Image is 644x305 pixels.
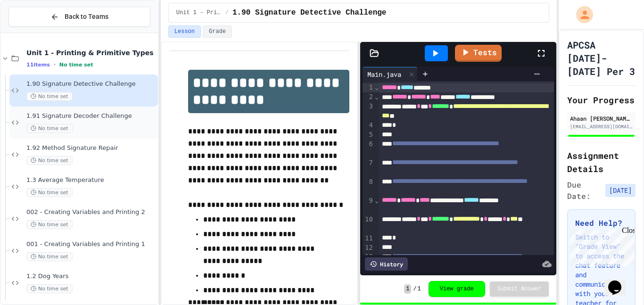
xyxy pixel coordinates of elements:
span: No time set [26,284,73,293]
span: No time set [26,188,73,197]
span: 1.3 Average Temperature [26,176,156,184]
div: 10 [363,215,374,234]
span: No time set [26,252,73,261]
button: View grade [429,281,485,297]
span: / [413,285,416,293]
span: 1.2 Dog Years [26,272,156,280]
span: Unit 1 - Printing & Primitive Types [176,9,222,16]
span: Due Date: [567,179,602,202]
span: • [54,61,56,68]
span: 1.92 Method Signature Repair [26,144,156,152]
div: 8 [363,177,374,196]
div: 5 [363,130,374,140]
h2: Assignment Details [567,149,636,175]
button: Back to Teams [8,7,150,27]
span: No time set [59,62,93,68]
div: 3 [363,102,374,121]
span: No time set [26,92,73,101]
div: Main.java [363,67,418,81]
div: 1 [363,83,374,92]
span: [DATE] [605,184,636,197]
h2: Your Progress [567,93,636,107]
div: Chat with us now!Close [4,4,65,60]
div: Main.java [363,69,406,79]
span: No time set [26,156,73,165]
span: Fold line [374,197,379,204]
a: Tests [455,45,502,62]
div: Ahaan [PERSON_NAME] [570,114,633,123]
div: 7 [363,158,374,177]
span: No time set [26,220,73,229]
div: 4 [363,121,374,130]
h1: APCSA [DATE]-[DATE] Per 3 [567,38,636,78]
span: / [225,9,229,16]
span: 1.90 Signature Detective Challenge [232,7,386,18]
div: 6 [363,140,374,158]
span: No time set [26,124,73,133]
span: 1 [418,285,421,293]
span: Back to Teams [65,12,108,22]
span: 11 items [26,62,50,68]
button: Submit Answer [490,281,549,297]
button: Grade [203,25,232,38]
span: Fold line [374,83,379,91]
div: My Account [566,4,595,25]
h3: Need Help? [575,217,627,229]
iframe: chat widget [566,226,635,266]
div: 2 [363,92,374,102]
span: Submit Answer [497,285,542,293]
span: 1.90 Signature Detective Challenge [26,80,156,88]
span: 001 - Creating Variables and Printing 1 [26,240,156,248]
div: [EMAIL_ADDRESS][DOMAIN_NAME] [570,123,633,130]
span: 1 [404,284,411,294]
div: History [365,257,408,271]
span: 1.91 Signature Decoder Challenge [26,112,156,120]
span: Fold line [374,93,379,100]
div: 9 [363,196,374,215]
span: 002 - Creating Variables and Printing 2 [26,208,156,216]
iframe: chat widget [604,267,635,296]
div: 12 [363,243,374,253]
span: Unit 1 - Printing & Primitive Types [26,49,156,57]
div: 11 [363,234,374,243]
button: Lesson [168,25,201,38]
div: 13 [363,252,374,271]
